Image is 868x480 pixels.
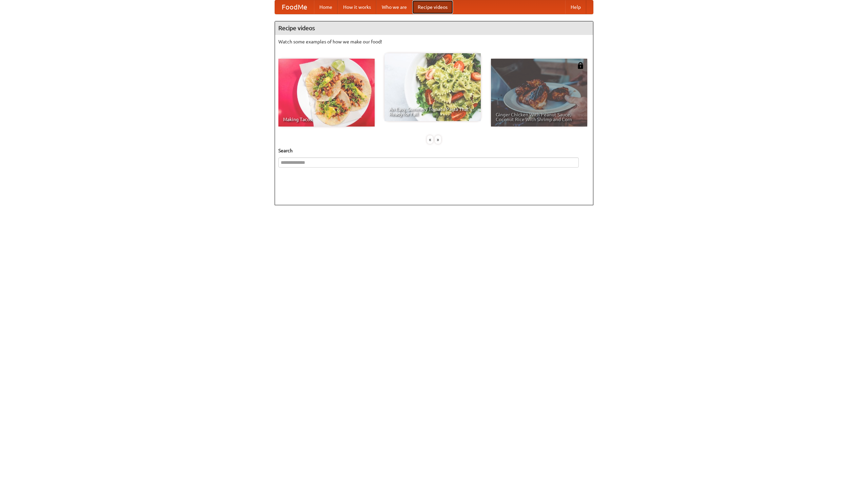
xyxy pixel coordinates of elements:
a: Help [565,0,586,14]
div: « [427,135,433,144]
img: 483408.png [577,62,584,69]
a: Making Tacos [278,59,375,127]
a: Who we are [376,0,412,14]
h5: Search [278,147,590,154]
a: Home [314,0,338,14]
a: Recipe videos [412,0,453,14]
a: How it works [338,0,376,14]
span: An Easy, Summery Tomato Pasta That's Ready for Fall [389,107,476,116]
p: Watch some examples of how we make our food! [278,38,590,45]
span: Making Tacos [283,117,370,122]
div: » [435,135,441,144]
a: FoodMe [275,0,314,14]
a: An Easy, Summery Tomato Pasta That's Ready for Fall [384,53,481,121]
h4: Recipe videos [275,21,593,35]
